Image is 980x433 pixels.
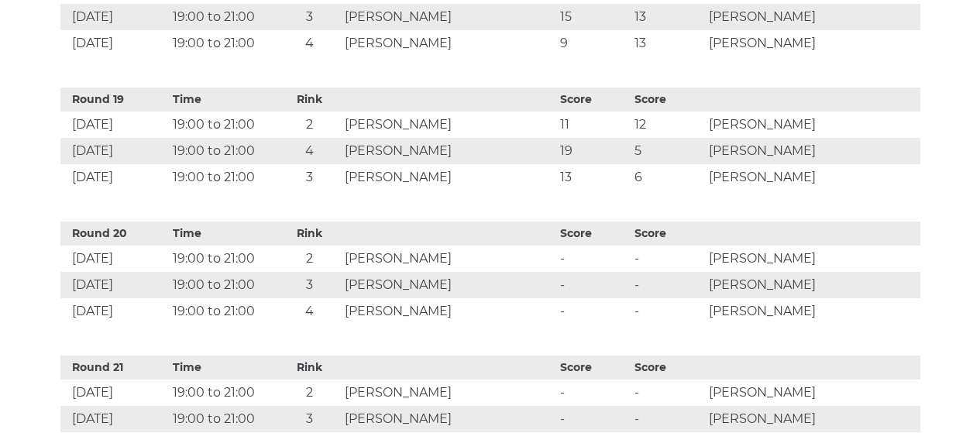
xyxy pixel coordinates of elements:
[556,380,631,406] td: -
[60,30,170,57] td: [DATE]
[169,30,278,57] td: 19:00 to 21:00
[556,164,631,191] td: 13
[341,380,556,406] td: [PERSON_NAME]
[556,406,631,432] td: -
[169,4,278,30] td: 19:00 to 21:00
[341,298,556,325] td: [PERSON_NAME]
[169,298,278,325] td: 19:00 to 21:00
[278,356,341,380] th: Rink
[556,356,631,380] th: Score
[278,298,341,325] td: 4
[278,4,341,30] td: 3
[278,222,341,246] th: Rink
[341,30,556,57] td: [PERSON_NAME]
[631,246,705,272] td: -
[556,112,631,138] td: 11
[169,138,278,164] td: 19:00 to 21:00
[169,406,278,432] td: 19:00 to 21:00
[705,164,920,191] td: [PERSON_NAME]
[631,112,705,138] td: 12
[169,88,278,112] th: Time
[341,246,556,272] td: [PERSON_NAME]
[341,4,556,30] td: [PERSON_NAME]
[169,222,278,246] th: Time
[631,30,705,57] td: 13
[278,380,341,406] td: 2
[341,272,556,298] td: [PERSON_NAME]
[169,356,278,380] th: Time
[278,164,341,191] td: 3
[278,406,341,432] td: 3
[705,380,920,406] td: [PERSON_NAME]
[341,138,556,164] td: [PERSON_NAME]
[631,356,705,380] th: Score
[169,380,278,406] td: 19:00 to 21:00
[705,272,920,298] td: [PERSON_NAME]
[278,112,341,138] td: 2
[556,30,631,57] td: 9
[556,138,631,164] td: 19
[631,4,705,30] td: 13
[60,406,170,432] td: [DATE]
[705,30,920,57] td: [PERSON_NAME]
[169,112,278,138] td: 19:00 to 21:00
[60,298,170,325] td: [DATE]
[60,272,170,298] td: [DATE]
[556,88,631,112] th: Score
[169,272,278,298] td: 19:00 to 21:00
[556,222,631,246] th: Score
[60,112,170,138] td: [DATE]
[556,4,631,30] td: 15
[631,88,705,112] th: Score
[705,112,920,138] td: [PERSON_NAME]
[278,246,341,272] td: 2
[631,272,705,298] td: -
[341,164,556,191] td: [PERSON_NAME]
[631,164,705,191] td: 6
[60,222,170,246] th: Round 20
[631,380,705,406] td: -
[169,246,278,272] td: 19:00 to 21:00
[60,380,170,406] td: [DATE]
[60,138,170,164] td: [DATE]
[60,4,170,30] td: [DATE]
[705,4,920,30] td: [PERSON_NAME]
[705,246,920,272] td: [PERSON_NAME]
[705,298,920,325] td: [PERSON_NAME]
[631,298,705,325] td: -
[60,356,170,380] th: Round 21
[631,222,705,246] th: Score
[556,246,631,272] td: -
[169,164,278,191] td: 19:00 to 21:00
[60,164,170,191] td: [DATE]
[705,406,920,432] td: [PERSON_NAME]
[631,138,705,164] td: 5
[278,30,341,57] td: 4
[556,272,631,298] td: -
[60,246,170,272] td: [DATE]
[341,406,556,432] td: [PERSON_NAME]
[278,272,341,298] td: 3
[556,298,631,325] td: -
[278,88,341,112] th: Rink
[60,88,170,112] th: Round 19
[278,138,341,164] td: 4
[705,138,920,164] td: [PERSON_NAME]
[341,112,556,138] td: [PERSON_NAME]
[631,406,705,432] td: -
